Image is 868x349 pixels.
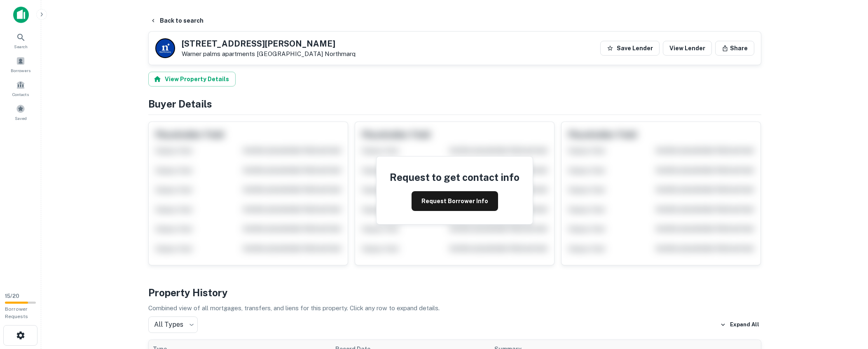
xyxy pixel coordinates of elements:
[2,53,39,75] a: Borrowers
[600,41,660,56] button: Save Lender
[827,283,868,323] iframe: Chat Widget
[15,115,27,122] span: Saved
[663,41,712,56] a: View Lender
[718,319,761,331] button: Expand All
[5,306,28,319] span: Borrower Requests
[148,285,761,300] h4: Property History
[5,293,19,299] span: 15 / 20
[148,316,198,333] div: All Types
[147,13,207,28] button: Back to search
[325,50,356,57] a: Northmarq
[182,40,356,48] h5: [STREET_ADDRESS][PERSON_NAME]
[148,72,236,87] button: View Property Details
[2,29,39,52] a: Search
[14,43,28,50] span: Search
[2,77,39,99] a: Contacts
[12,91,29,98] span: Contacts
[182,50,356,58] p: Warner palms apartments [GEOGRAPHIC_DATA]
[148,96,761,111] h4: Buyer Details
[412,191,498,211] button: Request Borrower Info
[390,170,519,185] h4: Request to get contact info
[715,41,754,56] button: Share
[13,7,29,23] img: capitalize-icon.png
[148,303,761,313] p: Combined view of all mortgages, transfers, and liens for this property. Click any row to expand d...
[11,67,30,74] span: Borrowers
[2,101,39,123] a: Saved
